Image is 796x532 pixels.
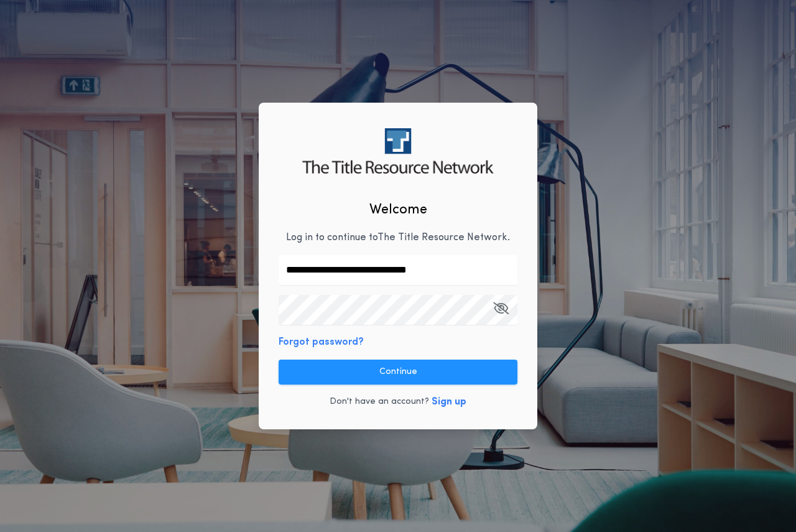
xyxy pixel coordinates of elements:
[302,128,493,174] img: logo
[330,396,429,408] p: Don't have an account?
[279,360,517,385] button: Continue
[279,335,364,350] button: Forgot password?
[286,230,510,245] p: Log in to continue to The Title Resource Network .
[432,394,466,409] button: Sign up
[369,200,427,220] h2: Welcome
